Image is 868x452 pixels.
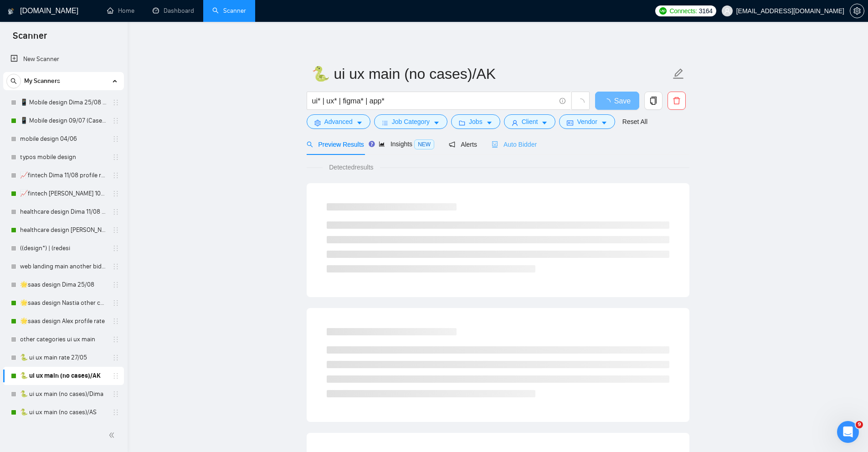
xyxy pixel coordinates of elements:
[20,276,107,294] a: 🌟saas design Dima 25/08
[20,166,107,185] a: 📈fintech Dima 11/08 profile rate without Exclusively (25.08 to 24/7)
[20,257,107,276] a: web landing main another bid 27/05
[107,7,134,15] a: homeHome
[379,141,385,147] span: area-chart
[850,4,864,18] button: setting
[112,299,119,307] span: holder
[20,367,107,385] a: 🐍 ui ux main (no cases)/AK
[112,409,119,416] span: holder
[20,130,107,148] a: mobile design 04/06
[601,119,607,126] span: caret-down
[459,119,465,126] span: folder
[504,114,556,129] button: userClientcaret-down
[659,7,667,15] img: upwork-logo.png
[307,114,370,129] button: settingAdvancedcaret-down
[451,114,500,129] button: folderJobscaret-down
[5,29,54,48] span: Scanner
[112,390,119,398] span: holder
[108,431,118,440] span: double-left
[307,141,313,148] span: search
[414,139,434,149] span: NEW
[20,403,107,421] a: 🐍 ui ux main (no cases)/AS
[3,50,124,68] li: New Scanner
[449,141,477,148] span: Alerts
[324,117,353,127] span: Advanced
[307,141,364,148] span: Preview Results
[20,312,107,330] a: 🌟saas design Alex profile rate
[6,74,21,88] button: search
[112,354,119,361] span: holder
[392,117,430,127] span: Job Category
[433,119,440,126] span: caret-down
[645,97,662,105] span: copy
[669,6,697,16] span: Connects:
[112,117,119,124] span: holder
[850,7,864,15] a: setting
[374,114,447,129] button: barsJob Categorycaret-down
[856,421,863,428] span: 9
[312,95,555,107] input: Search Freelance Jobs...
[379,140,434,148] span: Insights
[112,99,119,106] span: holder
[850,7,864,15] span: setting
[112,135,119,143] span: holder
[312,62,671,85] input: Scanner name...
[7,78,21,84] span: search
[20,239,107,257] a: ((design*) | (redesi
[560,98,565,104] span: info-circle
[449,141,455,148] span: notification
[112,318,119,325] span: holder
[20,221,107,239] a: healthcare design [PERSON_NAME] 04/06 profile rate
[644,92,663,110] button: copy
[212,7,246,15] a: searchScanner
[323,162,380,172] span: Detected results
[153,7,194,15] a: dashboardDashboard
[112,172,119,179] span: holder
[10,50,117,68] a: New Scanner
[20,185,107,203] a: 📈fintech [PERSON_NAME] 10/07 profile rate
[112,372,119,380] span: holder
[673,68,684,80] span: edit
[20,112,107,130] a: 📱 Mobile design 09/07 (Cases & UX/UI Cat)
[559,114,615,129] button: idcardVendorcaret-down
[314,119,321,126] span: setting
[382,119,388,126] span: bars
[622,117,647,127] a: Reset All
[112,281,119,288] span: holder
[837,421,859,443] iframe: Intercom live chat
[541,119,548,126] span: caret-down
[24,72,60,90] span: My Scanners
[668,97,685,105] span: delete
[603,98,614,106] span: loading
[492,141,537,148] span: Auto Bidder
[469,117,483,127] span: Jobs
[112,190,119,197] span: holder
[20,294,107,312] a: 🌟saas design Nastia other cover 27/05
[112,154,119,161] span: holder
[356,119,363,126] span: caret-down
[20,93,107,112] a: 📱 Mobile design Dima 25/08 (another cover)
[595,92,639,110] button: Save
[486,119,493,126] span: caret-down
[8,4,14,19] img: logo
[614,95,631,107] span: Save
[368,140,376,148] div: Tooltip anchor
[522,117,538,127] span: Client
[3,72,124,421] li: My Scanners
[20,385,107,403] a: 🐍 ui ux main (no cases)/Dima
[20,203,107,221] a: healthcare design Dima 11/08 profile rate
[576,98,585,107] span: loading
[112,336,119,343] span: holder
[699,6,713,16] span: 3164
[112,245,119,252] span: holder
[20,349,107,367] a: 🐍 ui ux main rate 27/05
[577,117,597,127] span: Vendor
[668,92,686,110] button: delete
[512,119,518,126] span: user
[112,263,119,270] span: holder
[20,148,107,166] a: typos mobile design
[112,226,119,234] span: holder
[112,208,119,216] span: holder
[20,330,107,349] a: other categories ui ux main
[724,8,730,14] span: user
[567,119,573,126] span: idcard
